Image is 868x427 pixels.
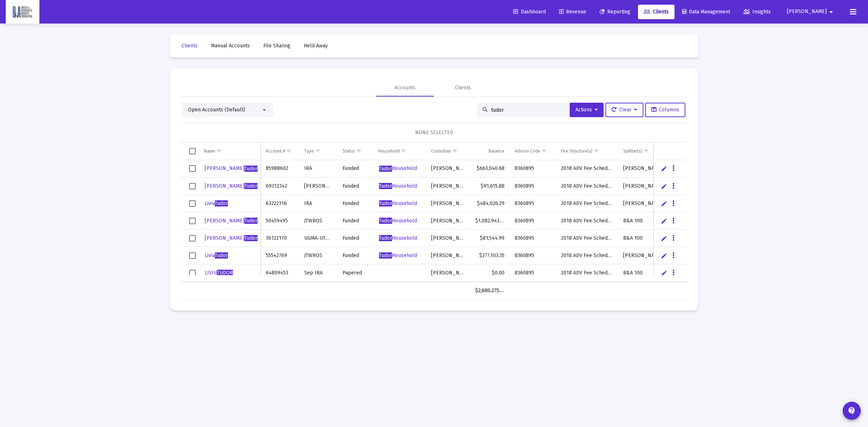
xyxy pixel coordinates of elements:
[661,235,667,242] a: Edit
[299,264,337,282] td: Sep IRA
[426,212,470,230] td: [PERSON_NAME]
[204,215,258,226] a: [PERSON_NAME]Tudor
[618,142,690,160] td: Column Splitter(s)
[847,406,856,415] mat-icon: contact_support
[541,148,547,154] span: Show filter options for column 'Advisor Code'
[342,183,368,190] div: Funded
[215,200,228,206] span: Tudor
[426,195,470,212] td: [PERSON_NAME]
[510,212,556,230] td: 8360895
[379,235,417,241] span: Household
[204,268,234,278] a: LIVIUTUDOR
[304,148,314,154] div: Type
[379,200,392,206] span: Tudor
[263,43,290,49] span: File Sharing
[342,269,368,277] div: Papered
[431,148,451,154] div: Custodian
[638,5,675,19] a: Clients
[618,160,690,178] td: [PERSON_NAME] - New Business Credit
[205,39,256,53] a: Manual Accounts
[426,160,470,178] td: [PERSON_NAME]
[489,148,505,154] div: Balance
[618,195,690,212] td: [PERSON_NAME] - New Business Credit
[342,252,368,259] div: Funded
[215,252,228,259] span: Tudor
[556,195,618,212] td: 2018 ADV Fee Schedule
[510,264,556,282] td: 8360895
[682,9,730,15] span: Data Management
[217,270,233,276] span: TUDOR
[470,264,510,282] td: $0.00
[286,148,292,154] span: Show filter options for column 'Account #'
[204,250,229,261] a: LiviuTudor
[556,264,618,282] td: 2018 ADV Fee Schedule
[244,166,258,172] span: Tudor
[618,230,690,247] td: B&A 100
[342,200,368,207] div: Funded
[618,212,690,230] td: B&A 100
[261,212,299,230] td: 50459495
[661,200,667,207] a: Edit
[304,43,328,49] span: Held Away
[261,178,299,195] td: 69312342
[378,250,418,261] a: TudorHousehold
[556,178,618,195] td: 2018 ADV Fee Schedule
[470,142,510,160] td: Column Balance
[261,142,299,160] td: Column Account #
[379,183,417,189] span: Household
[188,107,245,113] span: Open Accounts (Default)
[575,107,598,113] span: Actions
[189,200,196,207] div: Select row
[623,148,642,154] div: Splitter(s)
[299,160,337,178] td: IRA
[181,142,687,300] div: Data grid
[378,148,400,154] div: Household
[556,212,618,230] td: 2018 ADV Fee Schedule
[470,230,510,247] td: $81,544.99
[559,9,586,15] span: Revenue
[298,39,333,53] a: Held Away
[299,178,337,195] td: [PERSON_NAME]
[378,163,418,174] a: TudorHousehold
[744,9,771,15] span: Insights
[189,218,196,224] div: Select row
[315,148,320,154] span: Show filter options for column 'Type'
[205,200,228,206] span: Liviu
[189,270,196,276] div: Select row
[470,247,510,264] td: $277,103.35
[205,252,228,259] span: Liviu
[426,142,470,160] td: Column Custodian
[299,247,337,264] td: JTWROS
[379,183,392,189] span: Tudor
[189,165,196,172] div: Select row
[205,218,258,224] span: [PERSON_NAME]
[189,148,196,154] div: Select all
[510,142,556,160] td: Column Advisor Code
[618,178,690,195] td: [PERSON_NAME] - New Business Credit
[510,247,556,264] td: 8360895
[661,270,667,276] a: Edit
[556,142,618,160] td: Column Fee Structure(s)
[513,9,546,15] span: Dashboard
[342,235,368,242] div: Funded
[651,107,679,113] span: Columns
[510,160,556,178] td: 8360895
[261,195,299,212] td: 63222116
[299,142,337,160] td: Column Type
[510,178,556,195] td: 8360895
[379,200,417,206] span: Household
[189,235,196,242] div: Select row
[553,5,592,19] a: Revenue
[378,198,418,209] a: TudorHousehold
[204,148,215,154] div: Name
[182,43,197,49] span: Clients
[594,5,636,19] a: Reporting
[470,212,510,230] td: $1,082,943.96
[261,247,299,264] td: 55542769
[342,148,355,154] div: Status
[455,84,471,91] div: Clients
[373,142,426,160] td: Column Household
[510,230,556,247] td: 8360895
[176,39,203,53] a: Clients
[643,148,649,154] span: Show filter options for column 'Splitter(s)'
